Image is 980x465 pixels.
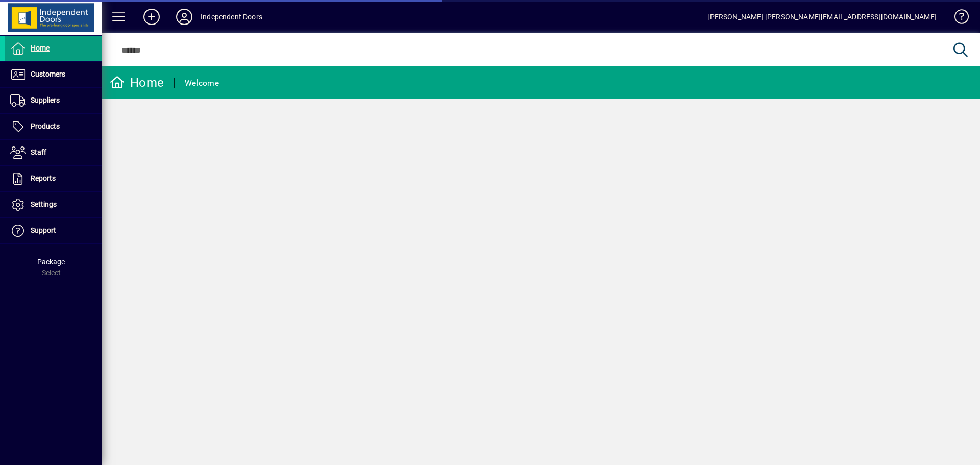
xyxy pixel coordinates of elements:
[31,174,56,182] span: Reports
[5,62,102,87] a: Customers
[31,44,50,52] span: Home
[947,2,967,35] a: Knowledge Base
[707,9,937,25] div: [PERSON_NAME] [PERSON_NAME][EMAIL_ADDRESS][DOMAIN_NAME]
[31,148,46,156] span: Staff
[31,122,60,130] span: Products
[5,114,102,139] a: Products
[37,258,65,266] span: Package
[185,75,219,91] div: Welcome
[110,75,164,91] div: Home
[5,192,102,217] a: Settings
[5,166,102,191] a: Reports
[31,70,65,78] span: Customers
[31,96,60,104] span: Suppliers
[31,200,57,208] span: Settings
[5,88,102,113] a: Suppliers
[135,8,168,26] button: Add
[168,8,201,26] button: Profile
[201,9,262,25] div: Independent Doors
[31,226,56,234] span: Support
[5,140,102,165] a: Staff
[5,218,102,243] a: Support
